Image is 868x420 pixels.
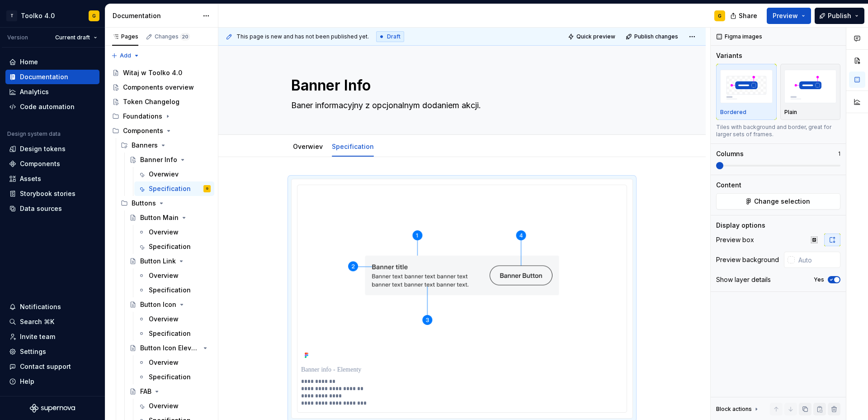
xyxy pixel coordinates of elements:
[149,242,191,251] div: Specification
[123,68,182,77] div: Witaj w Toolko 4.0
[718,12,722,19] div: G
[623,30,682,43] button: Publish changes
[20,204,62,213] div: Data sources
[108,49,142,62] button: Add
[20,347,46,356] div: Settings
[206,184,208,193] div: G
[20,159,60,168] div: Components
[716,193,840,210] button: Change selection
[108,80,214,95] a: Components overview
[784,109,797,116] p: Plain
[20,377,34,386] div: Help
[720,70,773,103] img: placeholder
[149,329,191,338] div: Specification
[773,11,798,20] span: Preview
[20,302,61,311] div: Notifications
[2,6,103,25] button: TToolko 4.0G
[108,66,214,80] a: Witaj w Toolko 4.0
[30,404,75,413] svg: Supernova Logo
[20,102,75,111] div: Code automation
[5,100,99,114] a: Code automation
[126,297,214,312] a: Button Icon
[134,312,214,326] a: Overview
[149,184,191,193] div: Specification
[123,83,194,92] div: Components overview
[716,235,754,244] div: Preview box
[5,329,99,344] a: Invite team
[795,252,840,268] input: Auto
[754,197,810,206] span: Change selection
[289,75,631,96] textarea: Banner Info
[180,33,190,40] span: 20
[51,31,101,44] button: Current draft
[112,33,138,40] div: Pages
[5,374,99,389] button: Help
[838,150,840,157] p: 1
[5,300,99,314] button: Notifications
[236,33,369,40] span: This page is new and has not been published yet.
[132,141,158,150] div: Banners
[134,355,214,370] a: Overview
[149,401,179,410] div: Overview
[387,33,401,40] span: Draft
[5,172,99,186] a: Assets
[126,384,214,399] a: FAB
[20,362,71,371] div: Contact support
[20,72,68,81] div: Documentation
[134,181,214,196] a: SpecificationG
[716,255,779,264] div: Preview background
[716,403,760,415] div: Block actions
[5,344,99,359] a: Settings
[123,112,162,121] div: Foundations
[293,143,323,150] a: Overwiev
[716,64,777,120] button: placeholderBordered
[140,300,176,309] div: Button Icon
[767,8,811,24] button: Preview
[5,70,99,84] a: Documentation
[20,332,55,341] div: Invite team
[140,257,176,266] div: Button Link
[126,153,214,167] a: Banner Info
[328,137,377,156] div: Specification
[108,124,214,138] div: Components
[149,170,179,179] div: Overwiev
[126,210,214,225] a: Button Main
[134,370,214,384] a: Specification
[828,11,851,20] span: Publish
[20,317,54,326] div: Search ⌘K
[716,221,765,230] div: Display options
[134,399,214,413] a: Overview
[20,189,75,198] div: Storybook stories
[134,268,214,283] a: Overview
[576,33,615,40] span: Quick preview
[5,85,99,99] a: Analytics
[117,138,214,153] div: Banners
[108,95,214,109] a: Token Changelog
[5,201,99,216] a: Data sources
[720,109,746,116] p: Bordered
[149,315,179,324] div: Overview
[5,359,99,374] button: Contact support
[5,315,99,329] button: Search ⌘K
[140,387,151,396] div: FAB
[5,186,99,201] a: Storybook stories
[149,228,179,237] div: Overview
[716,181,741,190] div: Content
[289,98,631,113] textarea: Baner informacyjny z opcjonalnym dodaniem akcji.
[134,326,214,341] a: Specification
[739,11,757,20] span: Share
[126,341,214,355] a: Button Icon Elevated
[815,8,864,24] button: Publish
[20,57,38,67] div: Home
[134,225,214,239] a: Overview
[132,199,156,208] div: Buttons
[108,109,214,124] div: Foundations
[140,344,200,353] div: Button Icon Elevated
[134,239,214,254] a: Specification
[5,142,99,156] a: Design tokens
[155,33,190,40] div: Changes
[20,87,49,96] div: Analytics
[7,130,61,138] div: Design system data
[149,271,179,280] div: Overview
